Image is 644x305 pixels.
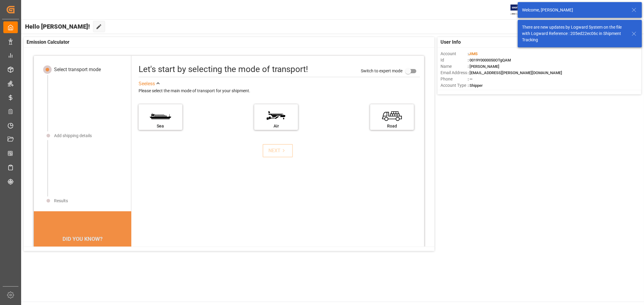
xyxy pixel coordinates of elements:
div: DID YOU KNOW? [34,232,131,245]
div: See less [139,80,155,87]
span: : Shipper [468,83,483,88]
div: Road [373,123,411,129]
span: : [PERSON_NAME] [468,64,499,69]
span: : — [468,77,473,81]
div: Results [54,198,68,204]
span: Switch to expert mode [361,68,402,73]
span: Account [441,51,468,57]
button: NEXT [263,144,293,157]
div: There are new updates by Logward System on the file with Logward Reference : 205ed22ec06c in Ship... [522,24,626,43]
span: : 0019Y0000050OTgQAM [468,58,511,62]
span: Email Address [441,70,468,76]
span: : [468,52,478,56]
span: Phone [441,76,468,82]
div: The energy needed to power one large container ship across the ocean in a single day is the same ... [41,245,124,281]
div: Please select the main mode of transport for your shipment. [139,87,420,95]
span: User Info [441,39,461,46]
span: : [EMAIL_ADDRESS][PERSON_NAME][DOMAIN_NAME] [468,71,562,75]
div: Let's start by selecting the mode of transport! [139,63,308,76]
div: Add shipping details [54,133,92,139]
button: previous slide / item [34,245,42,288]
span: Account Type [441,82,468,89]
img: Exertis%20JAM%20-%20Email%20Logo.jpg_1722504956.jpg [511,5,531,15]
div: Welcome, [PERSON_NAME] [522,7,626,13]
span: Name [441,63,468,70]
div: Sea [142,123,179,129]
span: JIMS [469,52,478,56]
span: Emission Calculator [27,39,69,46]
button: next slide / item [123,245,131,288]
div: Select transport mode [54,66,101,73]
span: Hello [PERSON_NAME]! [25,21,90,32]
span: Id [441,57,468,63]
div: NEXT [268,147,287,154]
div: Air [257,123,295,129]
